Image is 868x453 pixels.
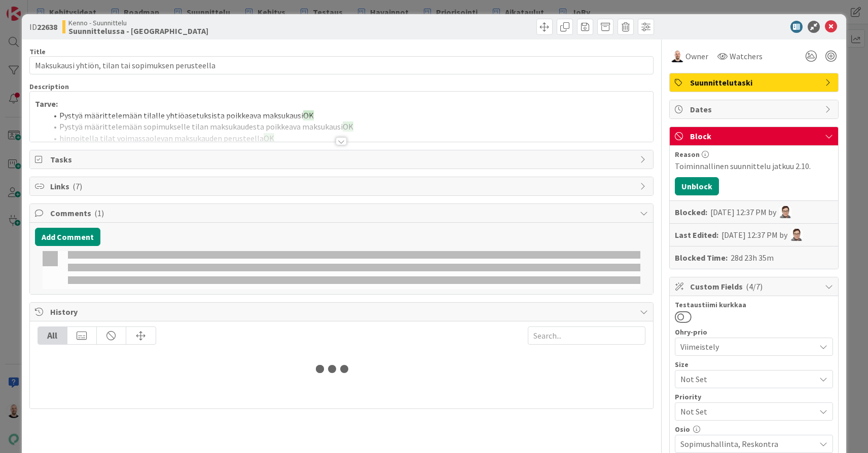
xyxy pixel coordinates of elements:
[675,361,833,368] div: Size
[50,153,635,166] span: Tasks
[746,281,763,292] span: ( 4/7 )
[690,280,820,293] span: Custom Fields
[38,327,67,344] div: All
[29,47,46,56] label: Title
[721,229,803,241] div: [DATE] 12:37 PM by
[680,372,810,386] span: Not Set
[675,301,833,308] div: Testaustiimi kurkkaa
[35,99,58,109] strong: Tarve:
[690,130,820,142] span: Block
[675,393,833,400] div: Priority
[685,50,708,62] span: Owner
[675,177,719,195] button: Unblock
[680,438,815,450] span: Sopimushallinta, Reskontra
[94,208,104,218] span: ( 1 )
[675,426,833,433] div: Osio
[675,160,833,172] div: Toiminnallinen suunnittelu jatkuu 2.10.
[50,306,635,318] span: History
[731,252,774,264] div: 28d 23h 35m
[68,27,208,35] b: Suunnittelussa - [GEOGRAPHIC_DATA]
[675,328,833,336] div: Ohry-prio
[35,228,100,246] button: Add Comment
[680,404,810,419] span: Not Set
[50,180,635,192] span: Links
[68,19,208,27] span: Kenno - Suunnittelu
[528,326,645,345] input: Search...
[675,206,707,218] b: Blocked:
[690,103,820,115] span: Dates
[47,110,648,121] li: Pystyä määrittelemään tilalle yhtiöasetuksista poikkeava maksukausi
[710,206,791,218] div: [DATE] 12:37 PM by
[73,181,82,191] span: ( 7 )
[675,151,700,158] span: Reason
[779,206,791,218] img: SM
[730,50,763,62] span: Watchers
[680,340,810,354] span: Viimeistely
[675,252,728,264] b: Blocked Time:
[675,229,718,241] b: Last Edited:
[29,82,69,91] span: Description
[50,207,635,219] span: Comments
[790,229,803,241] img: SM
[29,21,57,33] span: ID
[303,110,314,120] span: OK
[29,56,654,74] input: type card name here...
[690,76,820,89] span: Suunnittelutaski
[37,22,57,32] b: 22638
[671,50,683,62] img: TM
